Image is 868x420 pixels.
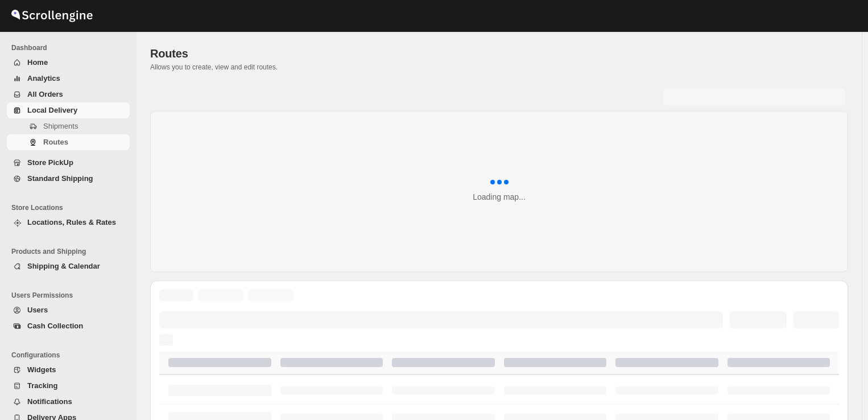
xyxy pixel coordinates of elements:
[27,58,48,67] span: Home
[7,378,130,394] button: Tracking
[473,191,526,203] div: Loading map...
[27,218,116,227] span: Locations, Rules & Rates
[7,215,130,230] button: Locations, Rules & Rates
[7,55,130,71] button: Home
[11,291,131,300] span: Users Permissions
[7,134,130,150] button: Routes
[7,258,130,274] button: Shipping & Calendar
[150,63,848,72] p: Allows you to create, view and edit routes.
[27,397,72,406] span: Notifications
[43,122,78,130] span: Shipments
[27,365,56,374] span: Widgets
[11,247,131,256] span: Products and Shipping
[27,306,48,314] span: Users
[150,47,188,60] span: Routes
[11,43,131,52] span: Dashboard
[27,74,60,83] span: Analytics
[11,351,131,360] span: Configurations
[27,381,57,390] span: Tracking
[7,87,130,102] button: All Orders
[27,158,73,167] span: Store PickUp
[7,318,130,334] button: Cash Collection
[27,322,83,330] span: Cash Collection
[27,90,63,98] span: All Orders
[11,203,131,212] span: Store Locations
[7,394,130,410] button: Notifications
[27,174,93,183] span: Standard Shipping
[7,118,130,134] button: Shipments
[7,362,130,378] button: Widgets
[43,138,68,146] span: Routes
[27,106,77,114] span: Local Delivery
[7,71,130,87] button: Analytics
[7,302,130,318] button: Users
[27,262,100,270] span: Shipping & Calendar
